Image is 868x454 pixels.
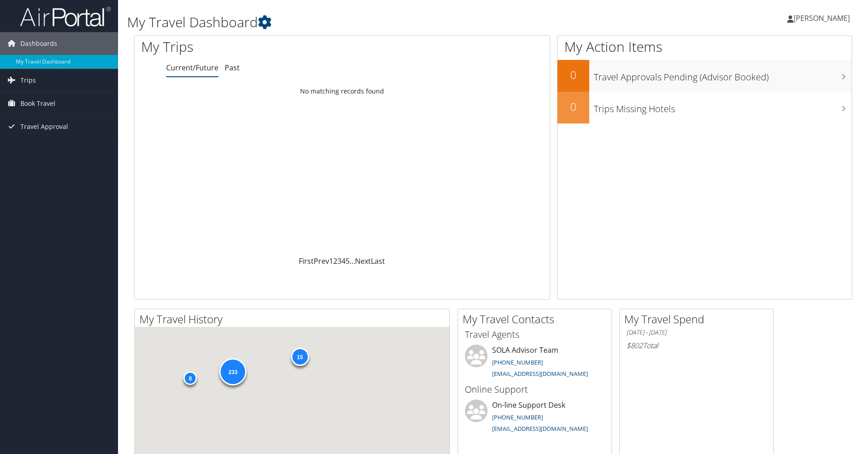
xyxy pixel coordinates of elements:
a: 0Travel Approvals Pending (Advisor Booked) [557,60,852,92]
img: airportal-logo.png [20,6,111,27]
span: Book Travel [20,92,55,115]
a: Current/Future [166,63,218,73]
li: SOLA Advisor Team [460,345,609,382]
a: Prev [314,256,329,266]
span: Dashboards [20,32,57,55]
li: On-line Support Desk [460,400,609,437]
h2: 0 [557,99,589,114]
span: Trips [20,69,36,92]
a: 2 [333,256,337,266]
a: 5 [345,256,350,266]
a: [PHONE_NUMBER] [492,413,543,421]
a: 3 [337,256,341,266]
a: Last [371,256,385,266]
a: [EMAIL_ADDRESS][DOMAIN_NAME] [492,370,588,378]
h1: My Trips [141,37,370,56]
span: Travel Approval [20,115,68,138]
a: 4 [341,256,345,266]
a: Next [355,256,371,266]
h3: Online Support [465,383,605,396]
a: [PHONE_NUMBER] [492,358,543,366]
a: 1 [329,256,333,266]
div: 233 [219,358,247,385]
h3: Travel Agents [465,328,605,341]
h1: My Travel Dashboard [127,13,615,32]
h1: My Action Items [557,37,852,56]
div: 15 [291,347,309,365]
h2: My Travel Contacts [463,311,612,327]
h3: Trips Missing Hotels [594,98,852,115]
div: 8 [183,371,197,385]
span: $802 [626,340,643,350]
td: No matching records found [134,83,550,99]
h2: 0 [557,67,589,83]
h2: My Travel Spend [624,311,773,327]
span: [PERSON_NAME] [794,13,850,23]
h6: [DATE] - [DATE] [626,328,766,337]
a: First [299,256,314,266]
a: 0Trips Missing Hotels [557,92,852,123]
a: [EMAIL_ADDRESS][DOMAIN_NAME] [492,424,588,433]
span: … [350,256,355,266]
h3: Travel Approvals Pending (Advisor Booked) [594,66,852,84]
a: Past [225,63,240,73]
h6: Total [626,340,766,350]
a: [PERSON_NAME] [787,5,859,32]
h2: My Travel History [139,311,449,327]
